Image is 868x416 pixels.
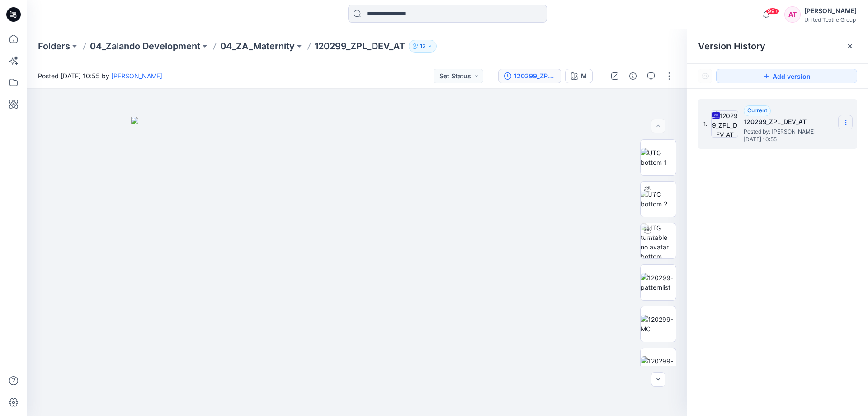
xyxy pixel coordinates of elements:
[641,356,676,375] img: 120299-wrkm
[220,40,295,53] a: 04_ZA_Maternity
[641,315,676,334] img: 120299-MC
[846,43,854,50] button: Close
[420,41,425,51] p: 12
[804,16,857,23] div: United Textile Group
[626,69,640,83] button: Details
[111,72,162,80] a: [PERSON_NAME]
[716,69,857,83] button: Add version
[703,120,708,128] span: 1.
[38,40,70,53] a: Folders
[315,40,405,53] p: 120299_ZPL_DEV_AT
[641,223,676,258] img: UTG turntable no avatar bottom
[581,71,587,81] div: M
[565,69,593,83] button: M
[641,190,676,209] img: UTG bottom 2
[784,6,801,23] div: AT
[498,69,561,83] button: 120299_ZPL_DEV_AT
[514,71,556,81] div: 120299_ZPL_DEV_AT
[409,40,437,53] button: 12
[766,8,779,15] span: 99+
[698,41,765,52] span: Version History
[711,110,738,138] img: 120299_ZPL_DEV_AT
[641,148,676,167] img: UTG bottom 1
[804,5,857,16] div: [PERSON_NAME]
[747,107,767,114] span: Current
[744,127,834,136] span: Posted by: Anastasija Trusakova
[38,71,162,81] span: Posted [DATE] 10:55 by
[744,136,834,143] span: [DATE] 10:55
[90,40,200,53] a: 04_Zalando Development
[698,69,712,83] button: Show Hidden Versions
[641,273,676,292] img: 120299-patternlist
[744,116,834,127] h5: 120299_ZPL_DEV_AT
